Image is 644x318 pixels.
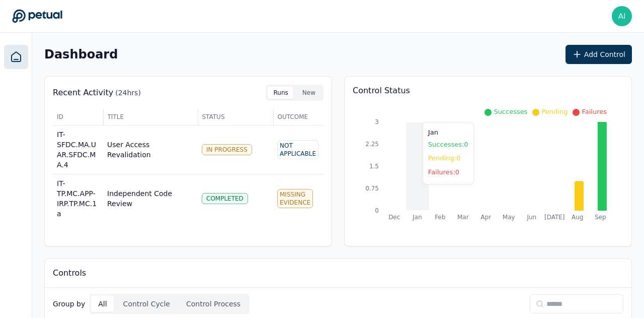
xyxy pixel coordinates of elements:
p: (24hrs) [115,88,141,98]
p: Recent Activity [53,87,113,99]
div: Not Applicable [277,140,318,159]
button: Add Control [566,45,632,64]
button: New [296,87,321,99]
span: Failures [582,108,607,115]
tspan: 0 [375,207,379,214]
h2: Dashboard [44,47,118,61]
td: Independent Code Review [103,174,198,223]
div: Completed [202,193,248,204]
tspan: May [503,214,515,221]
tspan: 0.75 [365,185,379,192]
button: Runs [268,87,294,99]
tspan: Sep [595,214,606,221]
span: IT-TP.MC.APP-IRP.TP.MC.1a [57,179,97,218]
span: Pending [541,108,568,115]
span: Title [108,113,194,121]
div: In Progress [202,144,252,155]
tspan: 1.5 [369,163,379,170]
tspan: Jan [412,214,422,221]
button: All [91,296,114,312]
a: Dashboard [4,45,28,69]
td: User Access Revalidation [103,125,198,174]
span: Outcome [278,113,320,121]
tspan: Dec [388,214,400,221]
div: Missing Evidence [277,189,313,208]
p: Control Status [353,85,623,97]
p: Group by [53,299,85,309]
tspan: Mar [457,214,469,221]
tspan: Feb [435,214,445,221]
span: ID [57,113,99,121]
span: Status [202,113,269,121]
tspan: [DATE] [544,214,565,221]
img: aiko.choy@toasttab.com [612,6,632,26]
tspan: 2.25 [365,141,379,148]
button: Control Cycle [116,296,177,312]
tspan: 3 [375,118,379,125]
p: Controls [53,267,86,279]
button: Control Process [179,296,248,312]
span: Successes [494,108,527,115]
a: Go to Dashboard [12,9,62,23]
tspan: Jun [526,214,536,221]
tspan: Aug [572,214,583,221]
tspan: Apr [480,214,491,221]
span: IT-SFDC.MA.UAR.SFDC.MA.4 [57,131,96,169]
